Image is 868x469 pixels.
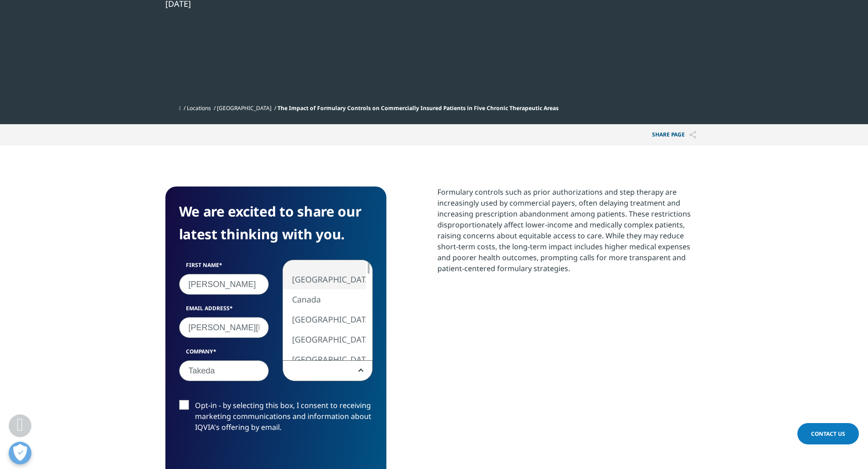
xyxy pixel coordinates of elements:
span: The Impact of Formulary Controls on Commercially Insured Patients in Five Chronic Therapeutic Areas [277,104,559,112]
img: Share PAGE [689,131,696,139]
a: Contact Us [797,423,859,444]
span: Contact Us [811,430,845,438]
li: Canada [283,289,366,309]
h4: We are excited to share our latest thinking with you. [179,200,373,246]
li: [GEOGRAPHIC_DATA] [283,349,366,369]
label: Opt-in - by selecting this box, I consent to receiving marketing communications and information a... [179,400,373,438]
label: Email Address [179,304,269,317]
p: Formulary controls such as prior authorizations and step therapy are increasingly used by commerc... [437,187,703,281]
button: Open Preferences [9,442,31,464]
a: Locations [187,104,211,112]
a: [GEOGRAPHIC_DATA] [217,104,272,112]
p: Share PAGE [645,124,703,146]
li: [GEOGRAPHIC_DATA] [283,309,366,329]
label: Company [179,348,269,360]
label: First Name [179,261,269,274]
li: [GEOGRAPHIC_DATA] [283,269,366,289]
li: [GEOGRAPHIC_DATA] [283,329,366,349]
button: Share PAGEShare PAGE [645,124,703,146]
